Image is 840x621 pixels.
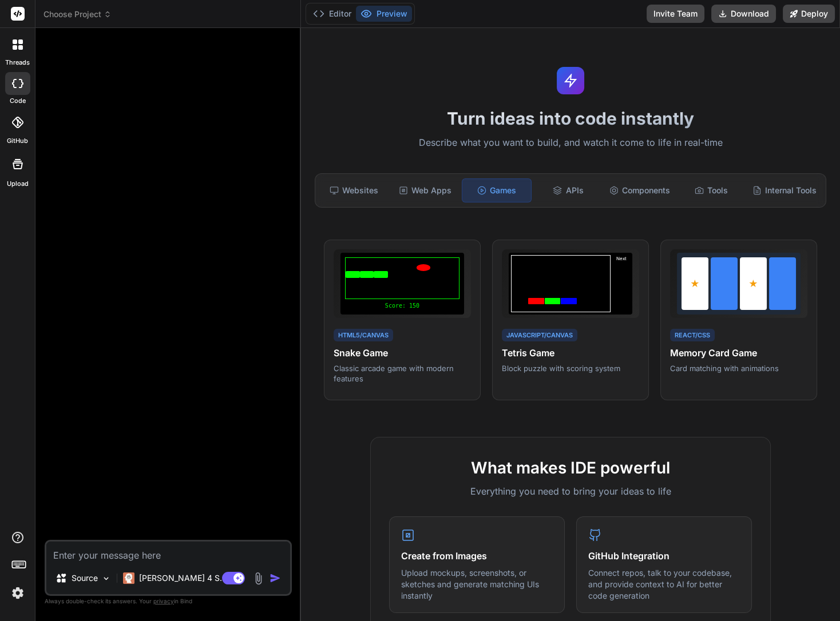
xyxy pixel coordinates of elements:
[605,178,675,202] div: Components
[308,136,833,150] p: Describe what you want to build, and watch it come to life in real-time
[502,329,577,342] div: JavaScript/Canvas
[588,549,740,563] h4: GitHub Integration
[613,255,630,312] div: Next
[647,5,704,23] button: Invite Team
[123,572,134,584] img: Claude 4 Sonnet
[389,484,752,498] p: Everything you need to bring your ideas to life
[320,178,389,202] div: Websites
[502,346,639,360] h4: Tetris Game
[43,9,112,20] span: Choose Project
[10,96,26,106] label: code
[252,572,265,585] img: attachment
[670,363,807,373] p: Card matching with animations
[7,136,28,146] label: GitHub
[502,363,639,373] p: Block puzzle with scoring system
[389,456,752,480] h2: What makes IDE powerful
[356,6,412,22] button: Preview
[308,6,356,22] button: Editor
[139,572,224,584] p: [PERSON_NAME] 4 S..
[588,567,740,601] p: Connect repos, talk to your codebase, and provide context to AI for better code generation
[153,598,174,604] span: privacy
[462,178,532,202] div: Games
[670,329,715,342] div: React/CSS
[677,178,746,202] div: Tools
[711,5,776,23] button: Download
[748,178,821,202] div: Internal Tools
[391,178,459,202] div: Web Apps
[401,549,553,563] h4: Create from Images
[270,572,281,584] img: icon
[534,178,603,202] div: APIs
[8,583,27,603] img: settings
[308,108,833,129] h1: Turn ideas into code instantly
[783,5,835,23] button: Deploy
[334,346,471,360] h4: Snake Game
[72,572,98,584] p: Source
[401,567,553,601] p: Upload mockups, screenshots, or sketches and generate matching UIs instantly
[334,329,393,342] div: HTML5/Canvas
[45,596,292,607] p: Always double-check its answers. Your in Bind
[5,58,30,67] label: threads
[670,346,807,360] h4: Memory Card Game
[334,363,471,384] p: Classic arcade game with modern features
[101,574,111,583] img: Pick Models
[7,179,29,189] label: Upload
[345,301,459,310] div: Score: 150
